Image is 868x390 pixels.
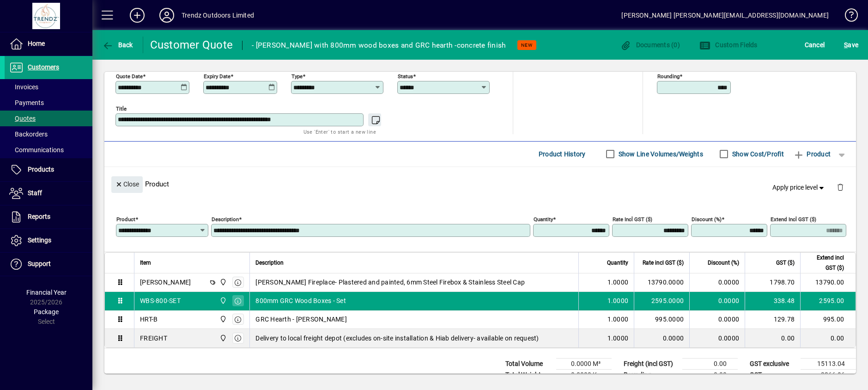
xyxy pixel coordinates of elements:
[9,146,64,154] span: Communications
[140,315,158,324] div: HRT-B
[776,258,795,268] span: GST ($)
[708,258,739,268] span: Discount (%)
[689,310,745,329] td: 0.0000
[28,189,42,197] span: Staff
[122,7,152,24] button: Add
[152,7,182,24] button: Profile
[104,167,856,201] div: Product
[613,216,652,222] mat-label: Rate incl GST ($)
[212,216,239,222] mat-label: Description
[217,296,228,306] span: New Plymouth
[535,146,589,162] button: Product History
[217,314,228,324] span: New Plymouth
[217,277,228,287] span: New Plymouth
[697,37,760,53] button: Custom Fields
[28,213,50,220] span: Reports
[115,177,139,192] span: Close
[789,146,835,162] button: Product
[556,358,612,369] td: 0.0000 M³
[689,273,745,292] td: 0.0000
[730,149,784,159] label: Show Cost/Profit
[640,278,684,287] div: 13790.0000
[303,126,376,137] mat-hint: Use 'Enter' to start a new line
[9,99,44,106] span: Payments
[640,296,684,305] div: 2595.0000
[682,369,738,380] td: 0.00
[255,258,284,268] span: Description
[844,41,848,49] span: S
[643,258,684,268] span: Rate incl GST ($)
[800,310,856,329] td: 995.00
[806,253,844,273] span: Extend incl GST ($)
[140,258,151,268] span: Item
[34,308,59,316] span: Package
[9,83,38,91] span: Invoices
[607,258,628,268] span: Quantity
[255,296,346,305] span: 800mm GRC Wood Boxes - Set
[745,358,801,369] td: GST exclusive
[793,147,831,161] span: Product
[5,79,92,95] a: Invoices
[28,260,51,267] span: Support
[204,73,231,79] mat-label: Expiry date
[255,315,347,324] span: GRC Hearth - [PERSON_NAME]
[534,216,553,222] mat-label: Quantity
[9,130,48,138] span: Backorders
[800,329,856,347] td: 0.00
[116,216,135,222] mat-label: Product
[801,369,856,380] td: 2266.96
[111,176,143,193] button: Close
[5,229,92,252] a: Settings
[619,369,682,380] td: Rounding
[5,111,92,126] a: Quotes
[769,179,830,196] button: Apply price level
[255,334,539,343] span: Delivery to local freight depot (excludes on-site installation & Hiab delivery- available on requ...
[5,95,92,111] a: Payments
[640,334,684,343] div: 0.0000
[619,358,682,369] td: Freight (incl GST)
[28,40,45,47] span: Home
[621,8,829,23] div: [PERSON_NAME] [PERSON_NAME][EMAIL_ADDRESS][DOMAIN_NAME]
[805,37,825,52] span: Cancel
[689,292,745,310] td: 0.0000
[802,37,827,53] button: Cancel
[829,183,851,191] app-page-header-button: Delete
[771,216,816,222] mat-label: Extend incl GST ($)
[699,41,758,49] span: Custom Fields
[657,73,680,79] mat-label: Rounding
[92,37,143,53] app-page-header-button: Back
[539,147,586,161] span: Product History
[116,73,143,79] mat-label: Quote date
[745,310,800,329] td: 129.78
[607,278,629,287] span: 1.0000
[801,358,856,369] td: 15113.04
[640,315,684,324] div: 995.0000
[109,180,145,188] app-page-header-button: Close
[252,38,506,53] div: - [PERSON_NAME] with 800mm wood boxes and GRC hearth -concrete finish
[102,41,133,49] span: Back
[116,105,127,111] mat-label: Title
[5,32,92,56] a: Home
[607,296,629,305] span: 1.0000
[28,63,59,71] span: Customers
[838,2,856,32] a: Knowledge Base
[28,236,51,244] span: Settings
[607,315,629,324] span: 1.0000
[618,37,682,53] button: Documents (0)
[689,329,745,347] td: 0.0000
[140,296,181,305] div: WBS-800-SET
[26,289,67,296] span: Financial Year
[745,273,800,292] td: 1798.70
[217,333,228,343] span: New Plymouth
[5,182,92,205] a: Staff
[620,41,680,49] span: Documents (0)
[5,253,92,276] a: Support
[255,278,525,287] span: [PERSON_NAME] Fireplace- Plastered and painted, 6mm Steel Firebox & Stainless Steel Cap
[800,273,856,292] td: 13790.00
[800,292,856,310] td: 2595.00
[844,37,858,52] span: ave
[556,369,612,380] td: 0.0000 Kg
[140,278,191,287] div: [PERSON_NAME]
[291,73,303,79] mat-label: Type
[501,369,556,380] td: Total Weight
